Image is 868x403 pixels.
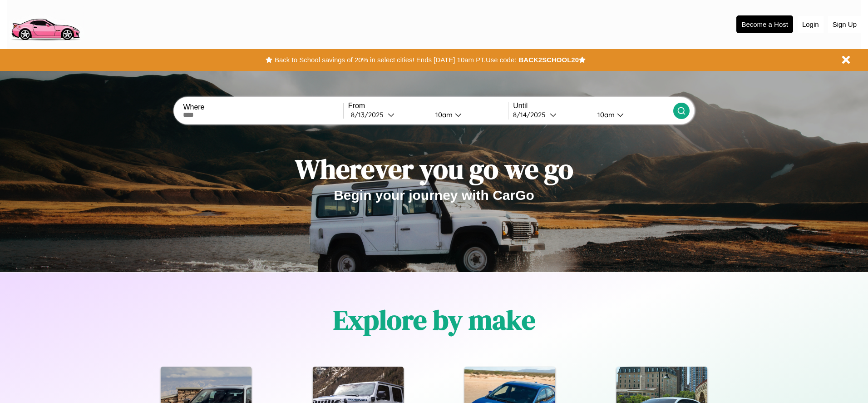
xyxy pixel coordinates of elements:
div: 10am [593,110,617,119]
button: Back to School savings of 20% in select cities! Ends [DATE] 10am PT.Use code: [272,54,518,66]
button: Login [798,16,824,33]
button: 10am [428,110,508,119]
button: 10am [590,110,673,119]
button: Sign Up [828,16,861,33]
button: Become a Host [736,15,793,33]
img: logo [7,5,84,43]
button: 8/13/2025 [348,110,428,119]
b: BACK2SCHOOL20 [518,56,579,64]
h1: Explore by make [333,301,535,338]
div: 8 / 13 / 2025 [351,110,388,119]
label: Where [183,103,343,111]
div: 8 / 14 / 2025 [513,110,550,119]
label: Until [513,102,673,110]
label: From [348,102,508,110]
div: 10am [431,110,455,119]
